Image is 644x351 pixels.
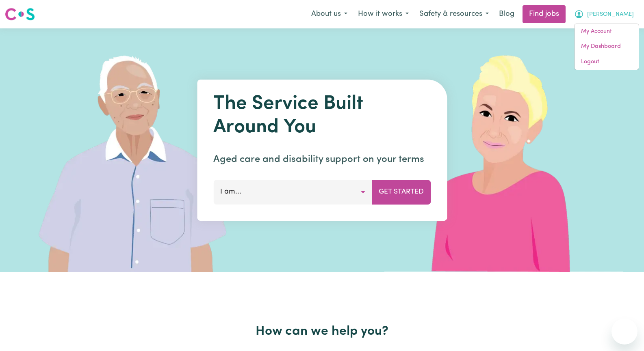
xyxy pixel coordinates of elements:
[575,39,639,54] a: My Dashboard
[494,5,519,23] a: Blog
[5,5,35,24] a: Careseekers logo
[574,24,639,70] div: My Account
[5,7,35,22] img: Careseekers logo
[575,54,639,70] a: Logout
[213,180,372,204] button: I am...
[611,319,637,345] iframe: Button to launch messaging window
[353,6,414,23] button: How it works
[414,6,494,23] button: Safety & resources
[523,5,566,23] a: Find jobs
[587,10,634,19] span: [PERSON_NAME]
[213,93,431,139] h1: The Service Built Around You
[306,6,353,23] button: About us
[59,324,585,339] h2: How can we help you?
[213,152,431,167] p: Aged care and disability support on your terms
[569,6,639,23] button: My Account
[372,180,431,204] button: Get Started
[575,24,639,39] a: My Account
